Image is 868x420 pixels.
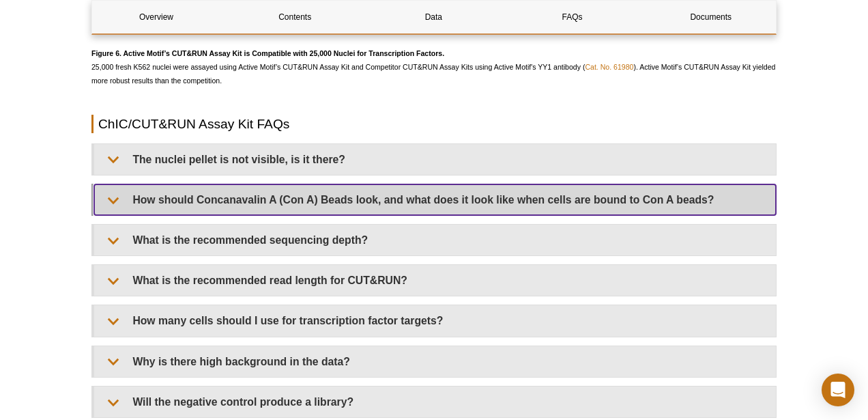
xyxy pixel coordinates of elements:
[92,1,220,33] a: Overview
[91,49,775,85] span: 25,000 fresh K562 nuclei were assayed using Active Motif’s CUT&RUN Assay Kit and Competitor CUT&R...
[822,374,854,406] div: Open Intercom Messenger
[91,49,444,57] strong: Figure 6. Active Motif’s CUT&RUN Assay Kit is Compatible with 25,000 Nuclei for Transcription Fac...
[231,1,359,33] a: Contents
[369,1,497,33] a: Data
[94,346,776,377] summary: Why is there high background in the data?
[94,144,776,175] summary: The nuclei pellet is not visible, is it there?
[94,265,776,296] summary: What is the recommended read length for CUT&RUN?
[94,225,776,255] summary: What is the recommended sequencing depth?
[647,1,775,33] a: Documents
[94,387,776,417] summary: Will the negative control produce a library?
[508,1,637,33] a: FAQs
[94,305,776,336] summary: How many cells should I use for transcription factor targets?
[585,63,633,71] a: Cat. No. 61980
[94,184,776,215] summary: How should Concanavalin A (Con A) Beads look, and what does it look like when cells are bound to ...
[91,115,777,133] h2: ChIC/CUT&RUN Assay Kit FAQs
